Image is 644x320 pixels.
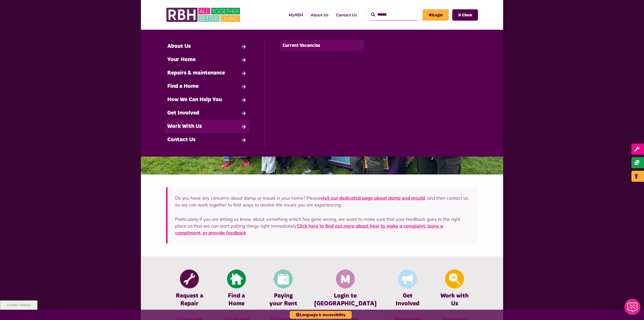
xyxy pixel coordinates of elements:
[165,66,250,80] a: Repairs & maintenance
[267,292,299,308] h4: Paying your Rent
[165,120,250,133] a: Work With Us
[307,8,332,22] a: About Us
[227,270,246,289] img: Find A Home
[174,292,205,308] h4: Request a Repair
[166,5,242,25] img: RBH
[180,270,199,289] img: Report Repair
[423,9,449,21] a: MyRBH
[392,292,423,308] h4: Get Involved
[175,216,470,236] p: Particularly if you are letting us know about something which has gone wrong, we want to make sur...
[165,133,250,147] a: Contact Us
[398,270,417,289] img: Get Involved
[452,9,478,21] button: Navigation
[332,8,361,22] a: Contact Us
[165,80,250,93] a: Find a Home
[336,270,355,289] img: Membership And Mutuality
[175,195,470,208] p: Do you have any concerns about damp or mould in your home? Please , and then contact us so we can...
[320,195,425,201] a: visit our dedicated page about damp and mould
[165,53,250,66] a: Your Home
[445,270,464,289] img: Looking For A Job
[220,292,252,308] h4: Find a Home
[439,292,470,308] h4: Work with Us
[165,106,250,120] a: Get Involved
[280,40,365,52] a: Current Vacancies
[314,292,377,308] h4: Login to [GEOGRAPHIC_DATA]
[285,8,307,22] a: MyRBH
[290,311,352,319] button: Language & Accessibility
[165,40,250,53] a: About Us
[371,9,418,20] input: Search
[274,270,293,289] img: Pay Rent
[462,13,472,17] span: Close
[165,93,250,106] a: How We Can Help You
[621,297,644,320] iframe: Netcall Web Assistant for live chat
[175,223,443,236] a: Click here to find out more about how to make a complaint, leave a compliment, or provide feedback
